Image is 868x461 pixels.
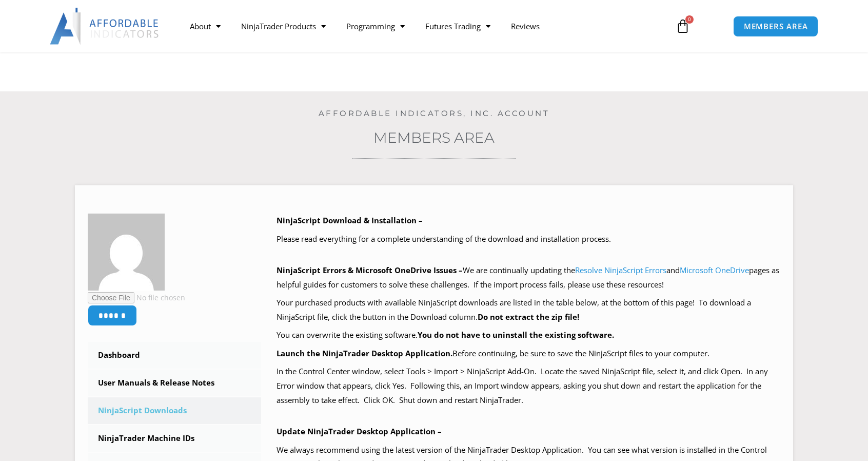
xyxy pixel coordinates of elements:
p: Please read everything for a complete understanding of the download and installation process. [277,232,781,246]
a: MEMBERS AREA [733,16,819,37]
a: 0 [660,11,705,41]
img: 8ca1325cff0aab0965108d2164534b1668430b9693479644cf838d99ff5c9cb0 [88,214,165,291]
p: Your purchased products with available NinjaScript downloads are listed in the table below, at th... [277,296,781,324]
a: About [180,14,231,38]
a: Futures Trading [415,14,501,38]
span: MEMBERS AREA [744,23,808,30]
img: LogoAI | Affordable Indicators – NinjaTrader [50,8,160,45]
nav: Menu [180,14,664,38]
a: User Manuals & Release Notes [88,370,261,396]
a: Microsoft OneDrive [680,265,749,275]
p: In the Control Center window, select Tools > Import > NinjaScript Add-On. Locate the saved NinjaS... [277,364,781,408]
b: Launch the NinjaTrader Desktop Application. [277,348,452,358]
a: Programming [336,14,415,38]
p: You can overwrite the existing software. [277,328,781,342]
a: Members Area [373,129,495,146]
b: NinjaScript Download & Installation – [277,215,423,225]
p: Before continuing, be sure to save the NinjaScript files to your computer. [277,347,781,361]
p: We are continually updating the and pages as helpful guides for customers to solve these challeng... [277,263,781,292]
b: NinjaScript Errors & Microsoft OneDrive Issues – [277,265,463,275]
a: NinjaScript Downloads [88,397,261,424]
span: 0 [685,15,694,24]
a: NinjaTrader Machine IDs [88,425,261,452]
b: Do not extract the zip file! [478,312,579,322]
a: Resolve NinjaScript Errors [575,265,666,275]
b: You do not have to uninstall the existing software. [418,330,614,340]
a: NinjaTrader Products [231,14,336,38]
b: Update NinjaTrader Desktop Application – [277,426,442,436]
a: Dashboard [88,342,261,369]
a: Reviews [501,14,550,38]
a: Affordable Indicators, Inc. Account [319,108,550,118]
